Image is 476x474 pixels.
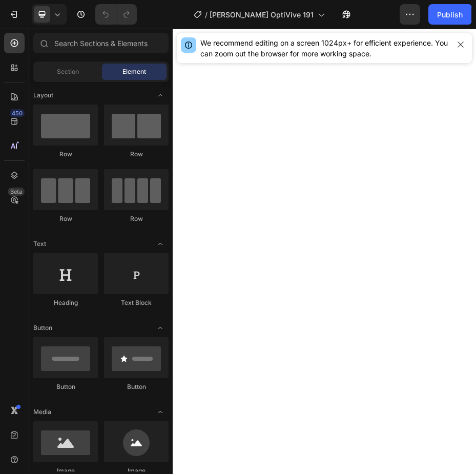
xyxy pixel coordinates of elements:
[33,33,169,53] input: Search Sections & Elements
[104,382,169,391] div: Button
[152,320,169,336] span: Toggle open
[104,150,169,159] div: Row
[122,67,146,76] span: Element
[8,188,25,196] div: Beta
[57,67,79,76] span: Section
[152,236,169,252] span: Toggle open
[95,4,137,25] div: Undo/Redo
[104,298,169,307] div: Text Block
[33,382,98,391] div: Button
[33,323,52,333] span: Button
[437,9,463,20] div: Publish
[33,298,98,307] div: Heading
[33,150,98,159] div: Row
[10,109,25,117] div: 450
[33,407,51,417] span: Media
[200,37,449,59] div: We recommend editing on a screen 1024px+ for efficient experience. You can zoom out the browser f...
[428,4,471,25] button: Publish
[210,9,314,20] span: [PERSON_NAME] OptiVive 191
[152,404,169,420] span: Toggle open
[33,239,46,249] span: Text
[152,87,169,104] span: Toggle open
[33,214,98,223] div: Row
[33,91,53,100] span: Layout
[205,9,208,20] span: /
[173,29,476,474] iframe: Design area
[104,214,169,223] div: Row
